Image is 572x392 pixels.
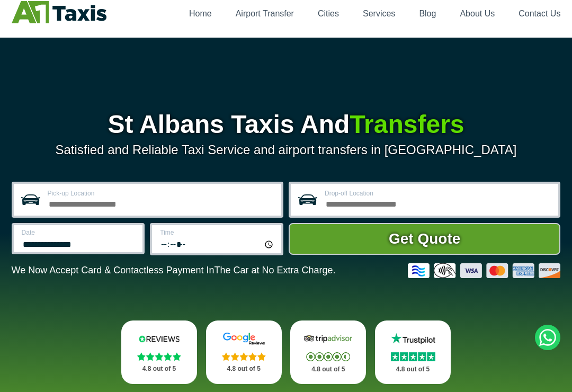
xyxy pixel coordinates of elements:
img: Trustpilot [387,332,439,345]
span: Transfers [350,110,464,138]
span: The Car at No Extra Charge. [214,265,335,275]
img: Stars [222,352,266,361]
img: Google [218,332,270,345]
a: Home [189,9,212,18]
img: Credit And Debit Cards [408,263,560,278]
label: Drop-off Location [325,190,552,197]
a: Contact Us [519,9,560,18]
a: Tripadvisor Stars 4.8 out of 5 [290,320,366,384]
a: Services [363,9,395,18]
p: 4.8 out of 5 [387,363,439,376]
img: Stars [306,352,350,361]
img: Tripadvisor [302,332,354,345]
a: Blog [419,9,436,18]
h1: St Albans Taxis And [12,112,561,137]
a: Reviews.io Stars 4.8 out of 5 [121,320,197,384]
button: Get Quote [289,223,560,255]
a: Trustpilot Stars 4.8 out of 5 [375,320,451,384]
p: 4.8 out of 5 [133,362,185,376]
a: About Us [460,9,495,18]
p: 4.8 out of 5 [218,362,270,376]
img: A1 Taxis St Albans LTD [12,1,106,23]
label: Date [22,229,137,236]
a: Airport Transfer [236,9,294,18]
img: Stars [391,352,435,361]
img: Reviews.io [133,332,185,345]
a: Cities [318,9,339,18]
label: Pick-up Location [48,190,275,197]
a: Google Stars 4.8 out of 5 [206,320,282,384]
p: Satisfied and Reliable Taxi Service and airport transfers in [GEOGRAPHIC_DATA] [12,142,561,157]
p: We Now Accept Card & Contactless Payment In [12,265,336,276]
label: Time [160,229,275,236]
p: 4.8 out of 5 [302,363,354,376]
img: Stars [137,352,181,361]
